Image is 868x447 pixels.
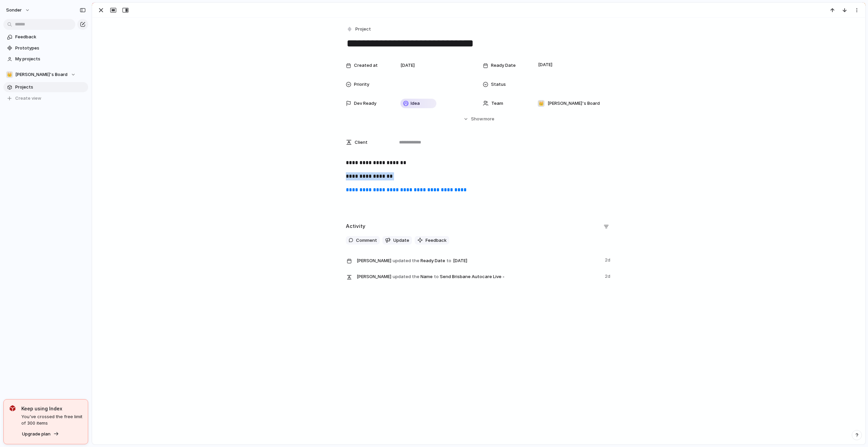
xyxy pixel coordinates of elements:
span: Created at [354,62,378,69]
button: Showmore [346,113,612,125]
span: Idea [411,100,420,107]
span: updated the [393,273,419,280]
span: [DATE] [536,61,554,69]
a: My projects [3,54,88,64]
span: Prototypes [15,45,86,52]
span: [PERSON_NAME] [357,273,391,280]
span: Upgrade plan [22,431,51,438]
button: Comment [346,236,380,245]
span: You've crossed the free limit of 300 items [21,413,82,427]
span: Client [355,139,368,146]
span: 2d [605,255,612,264]
span: [PERSON_NAME]'s Board [15,71,67,78]
button: Upgrade plan [20,429,61,439]
button: Update [382,236,412,245]
span: Name Send Brisbane Autocare Live - [357,272,601,281]
span: [DATE] [451,257,469,265]
a: Projects [3,82,88,92]
span: [PERSON_NAME] [357,257,391,264]
span: Dev Ready [354,100,376,107]
span: Feedback [15,34,86,40]
div: 👑 [6,71,13,78]
span: [PERSON_NAME]'s Board [548,100,600,107]
button: Feedback [415,236,449,245]
span: updated the [393,257,419,264]
button: Create view [3,93,88,103]
span: to [447,257,451,264]
h2: Activity [346,222,366,230]
span: Comment [356,237,377,244]
span: [DATE] [400,62,415,69]
span: Status [491,81,506,88]
span: Feedback [426,237,447,244]
span: Keep using Index [21,405,82,412]
button: Project [345,24,373,34]
span: to [434,273,439,280]
div: 👑 [538,100,545,107]
span: Update [393,237,409,244]
a: Prototypes [3,43,88,53]
span: 2d [605,272,612,280]
span: Projects [15,84,86,91]
a: Feedback [3,32,88,42]
button: 👑[PERSON_NAME]'s Board [3,70,88,80]
button: sonder [3,5,34,16]
span: Ready Date [491,62,516,69]
span: Team [491,100,503,107]
span: Ready Date [357,255,601,266]
span: more [484,116,494,122]
span: My projects [15,56,86,62]
span: Priority [354,81,369,88]
span: Project [355,26,371,33]
span: Create view [15,95,41,102]
span: Show [471,116,483,122]
span: sonder [6,7,22,14]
